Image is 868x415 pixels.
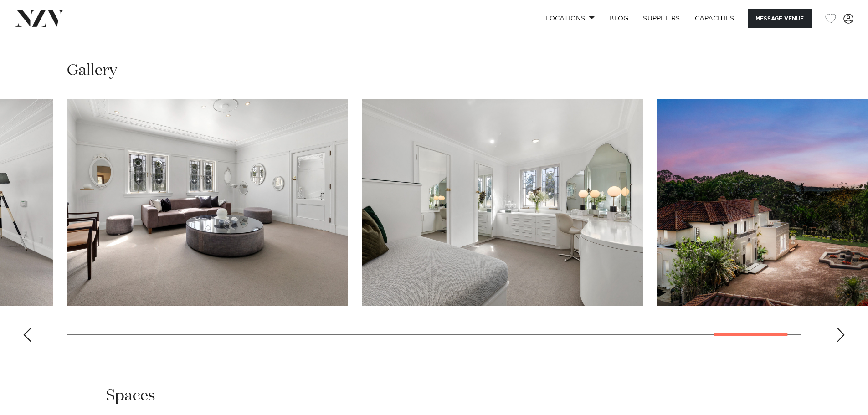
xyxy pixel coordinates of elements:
[67,99,348,306] swiper-slide: 23 / 25
[688,9,742,28] a: Capacities
[106,386,155,406] h2: Spaces
[748,9,812,28] button: Message Venue
[538,9,602,28] a: Locations
[15,10,64,26] img: nzv-logo.png
[602,9,636,28] a: BLOG
[362,99,643,306] swiper-slide: 24 / 25
[67,61,117,81] h2: Gallery
[636,9,687,28] a: SUPPLIERS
